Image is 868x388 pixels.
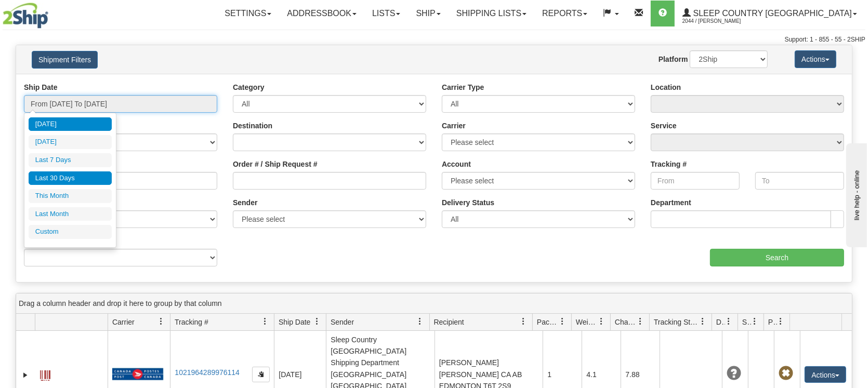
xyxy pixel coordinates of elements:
[279,317,310,327] span: Ship Date
[515,313,532,330] a: Recipient filter column settings
[779,366,793,381] span: Pickup Not Assigned
[112,368,163,381] img: 20 - Canada Post
[308,313,326,330] a: Ship Date filter column settings
[651,197,691,208] label: Department
[537,317,559,327] span: Packages
[331,317,354,327] span: Sender
[534,1,595,26] a: Reports
[720,313,738,330] a: Delivery Status filter column settings
[364,1,408,26] a: Lists
[24,82,58,92] label: Ship Date
[844,141,867,247] iframe: chat widget
[442,159,471,169] label: Account
[805,366,846,383] button: Actions
[768,317,777,327] span: Pickup Status
[654,317,699,327] span: Tracking Status
[772,313,790,330] a: Pickup Status filter column settings
[16,293,852,314] div: grid grouping header
[755,172,844,190] input: To
[554,313,571,330] a: Packages filter column settings
[746,313,764,330] a: Shipment Issues filter column settings
[233,82,265,92] label: Category
[29,207,112,221] li: Last Month
[29,171,112,185] li: Last 30 Days
[576,317,598,327] span: Weight
[3,35,865,44] div: Support: 1 - 855 - 55 - 2SHIP
[710,249,844,266] input: Search
[651,159,687,169] label: Tracking #
[434,317,464,327] span: Recipient
[682,16,760,26] span: 2044 / [PERSON_NAME]
[29,117,112,131] li: [DATE]
[20,370,31,380] a: Expand
[217,1,279,26] a: Settings
[593,313,610,330] a: Weight filter column settings
[233,197,257,208] label: Sender
[651,121,677,131] label: Service
[112,317,135,327] span: Carrier
[659,54,688,64] label: Platform
[615,317,637,327] span: Charge
[691,9,852,18] span: Sleep Country [GEOGRAPHIC_DATA]
[175,368,240,377] a: 1021964289976114
[795,50,836,68] button: Actions
[675,1,865,26] a: Sleep Country [GEOGRAPHIC_DATA] 2044 / [PERSON_NAME]
[408,1,448,26] a: Ship
[175,317,208,327] span: Tracking #
[32,51,98,69] button: Shipment Filters
[279,1,364,26] a: Addressbook
[3,3,48,29] img: logo2044.jpg
[694,313,712,330] a: Tracking Status filter column settings
[252,367,270,382] button: Copy to clipboard
[29,225,112,239] li: Custom
[412,313,429,330] a: Sender filter column settings
[233,159,318,169] label: Order # / Ship Request #
[442,121,466,131] label: Carrier
[29,189,112,203] li: This Month
[716,317,725,327] span: Delivery Status
[442,82,484,92] label: Carrier Type
[449,1,534,26] a: Shipping lists
[29,135,112,149] li: [DATE]
[442,197,494,208] label: Delivery Status
[152,313,170,330] a: Carrier filter column settings
[727,366,741,381] span: Unknown
[40,366,50,382] a: Label
[8,9,96,17] div: live help - online
[632,313,649,330] a: Charge filter column settings
[742,317,751,327] span: Shipment Issues
[29,153,112,167] li: Last 7 Days
[651,82,681,92] label: Location
[256,313,274,330] a: Tracking # filter column settings
[233,121,272,131] label: Destination
[651,172,740,190] input: From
